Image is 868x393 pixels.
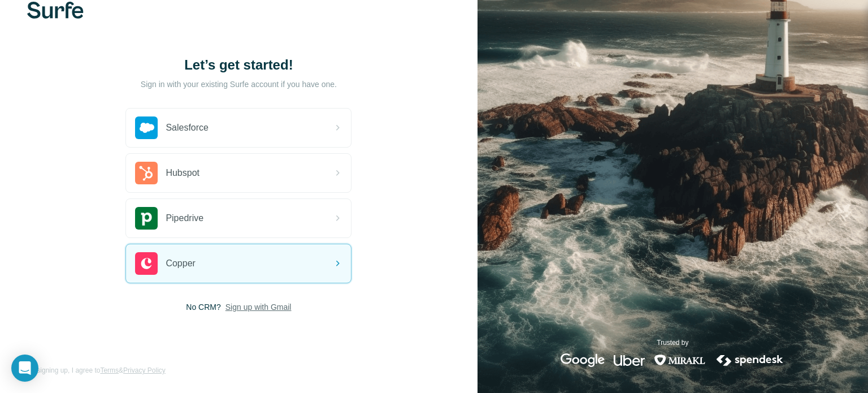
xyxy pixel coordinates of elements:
img: pipedrive's logo [135,207,158,230]
span: Salesforce [166,121,209,135]
p: Trusted by [657,338,688,348]
span: Pipedrive [166,211,203,225]
img: Surfe's logo [27,2,84,19]
p: Sign in with your existing Surfe account if you have one. [141,79,337,90]
div: Open Intercom Messenger [11,355,38,382]
span: Hubspot [166,166,199,180]
img: mirakl's logo [654,353,706,367]
button: Sign up with Gmail [225,301,292,313]
span: No CRM? [186,301,220,313]
img: salesforce's logo [135,116,158,139]
img: hubspot's logo [135,162,158,184]
img: uber's logo [614,353,645,367]
img: copper's logo [135,252,158,275]
span: Copper [166,257,195,270]
a: Terms [100,366,119,374]
h1: Let’s get started! [125,56,351,74]
img: spendesk's logo [715,353,785,367]
img: google's logo [561,353,605,367]
a: Privacy Policy [123,366,166,374]
span: By signing up, I agree to & [27,365,166,375]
